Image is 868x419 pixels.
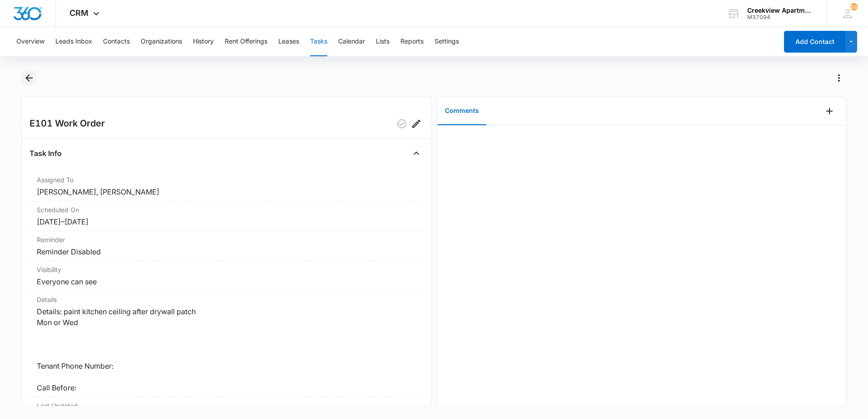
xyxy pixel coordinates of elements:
button: Reports [400,27,424,56]
dd: [PERSON_NAME], [PERSON_NAME] [37,186,416,197]
div: DetailsDetails: paint kitchen ceiling after drywall patch Mon or Wed Tenant Phone Number: Call Be... [30,291,424,397]
button: Lists [376,27,390,56]
button: Close [409,146,424,161]
dt: Scheduled On [37,205,416,214]
dd: [DATE] – [DATE] [37,216,416,227]
div: account name [747,7,814,14]
div: Scheduled On[DATE]–[DATE] [30,201,424,231]
button: History [193,27,214,56]
div: VisibilityEveryone can see [30,261,424,291]
dt: Last Updated [37,401,416,410]
div: notifications count [850,3,858,10]
button: Tasks [310,27,327,56]
dd: Reminder Disabled [37,246,416,257]
button: Add Comment [822,104,837,118]
button: Leases [278,27,299,56]
button: Rent Offerings [225,27,267,56]
button: Leads Inbox [55,27,92,56]
span: CRM [69,8,89,18]
dt: Visibility [37,265,416,274]
button: Actions [832,71,846,85]
div: Assigned To[PERSON_NAME], [PERSON_NAME] [30,171,424,201]
div: account id [747,14,814,20]
button: Settings [434,27,459,56]
dt: Details [37,295,416,304]
h2: E101 Work Order [30,117,105,131]
button: Calendar [338,27,365,56]
button: Comments [438,97,486,125]
dt: Reminder [37,235,416,244]
button: Back [22,71,36,85]
span: 203 [850,3,858,10]
dd: Details: paint kitchen ceiling after drywall patch Mon or Wed Tenant Phone Number: Call Before: [37,306,416,393]
dd: Everyone can see [37,276,416,287]
button: Organizations [141,27,182,56]
button: Edit [409,117,424,131]
div: ReminderReminder Disabled [30,231,424,261]
button: Contacts [103,27,130,56]
button: Overview [16,27,44,56]
button: Add Contact [784,31,845,53]
dt: Assigned To [37,175,416,185]
h4: Task Info [30,148,62,159]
